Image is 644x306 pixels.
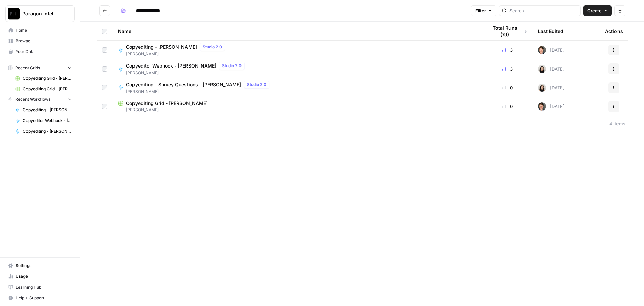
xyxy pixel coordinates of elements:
span: [PERSON_NAME] [126,70,247,76]
a: Copyediting Grid - [PERSON_NAME][PERSON_NAME] [118,100,477,113]
a: Home [5,25,75,36]
div: Total Runs (7d) [488,22,527,40]
div: Name [118,22,477,40]
a: Copyediting Grid - [PERSON_NAME] [12,73,75,84]
a: Learning Hub [5,282,75,293]
div: [DATE] [538,84,565,92]
div: 3 [488,65,527,72]
span: Studio 2.0 [203,44,222,50]
button: Go back [99,5,110,16]
span: Copyediting - [PERSON_NAME] [126,44,197,50]
a: Your Data [5,46,75,57]
span: Home [16,27,72,33]
span: Settings [16,263,72,269]
span: Filter [475,7,486,14]
button: Recent Grids [5,63,75,73]
span: Copyediting - [PERSON_NAME] [23,107,72,113]
span: [PERSON_NAME] [126,51,228,57]
button: Workspace: Paragon Intel - Copyediting [5,5,75,22]
a: Copyeditor Webhook - [PERSON_NAME]Studio 2.0[PERSON_NAME] [118,62,477,76]
button: Filter [471,5,496,16]
span: Help + Support [16,295,72,301]
span: Copyediting Grid - [PERSON_NAME] [23,86,72,92]
span: Recent Grids [15,65,40,71]
div: 3 [488,47,527,53]
a: Copyediting - [PERSON_NAME]Studio 2.0[PERSON_NAME] [118,43,477,57]
button: Create [583,5,612,16]
span: Browse [16,38,72,44]
a: Copyeditor Webhook - [PERSON_NAME] [12,115,75,126]
a: Usage [5,271,75,282]
span: Copyediting - [PERSON_NAME] [23,128,72,134]
span: [PERSON_NAME] [126,89,272,95]
span: Copyediting - Survey Questions - [PERSON_NAME] [126,81,241,88]
input: Search [509,7,578,14]
span: Copyeditor Webhook - [PERSON_NAME] [23,118,72,124]
div: 0 [488,103,527,110]
span: Your Data [16,49,72,55]
a: Copyediting - [PERSON_NAME] [12,104,75,115]
div: [DATE] [538,65,565,73]
a: Copyediting - [PERSON_NAME] [12,126,75,137]
div: Last Edited [538,22,563,40]
button: Recent Workflows [5,94,75,104]
a: Settings [5,260,75,271]
div: [DATE] [538,102,565,111]
span: Learning Hub [16,284,72,290]
button: Help + Support [5,293,75,303]
div: [DATE] [538,46,565,54]
span: Studio 2.0 [222,63,241,69]
a: Copyediting - Survey Questions - [PERSON_NAME]Studio 2.0[PERSON_NAME] [118,81,477,95]
span: Copyeditor Webhook - [PERSON_NAME] [126,62,216,69]
span: Create [587,7,602,14]
a: Copyediting Grid - [PERSON_NAME] [12,84,75,94]
span: Studio 2.0 [247,82,266,88]
span: Paragon Intel - Copyediting [22,10,63,17]
span: [PERSON_NAME] [118,107,477,113]
img: Paragon Intel - Copyediting Logo [8,8,20,20]
img: qw00ik6ez51o8uf7vgx83yxyzow9 [538,102,546,111]
div: 0 [488,84,527,91]
img: qw00ik6ez51o8uf7vgx83yxyzow9 [538,46,546,54]
span: Copyediting Grid - [PERSON_NAME] [23,75,72,81]
img: t5ef5oef8zpw1w4g2xghobes91mw [538,65,546,73]
span: Usage [16,273,72,279]
span: Copyediting Grid - [PERSON_NAME] [126,100,208,107]
div: Actions [605,22,623,40]
a: Browse [5,36,75,46]
img: t5ef5oef8zpw1w4g2xghobes91mw [538,84,546,92]
span: Recent Workflows [15,96,50,102]
div: 4 Items [609,120,625,127]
